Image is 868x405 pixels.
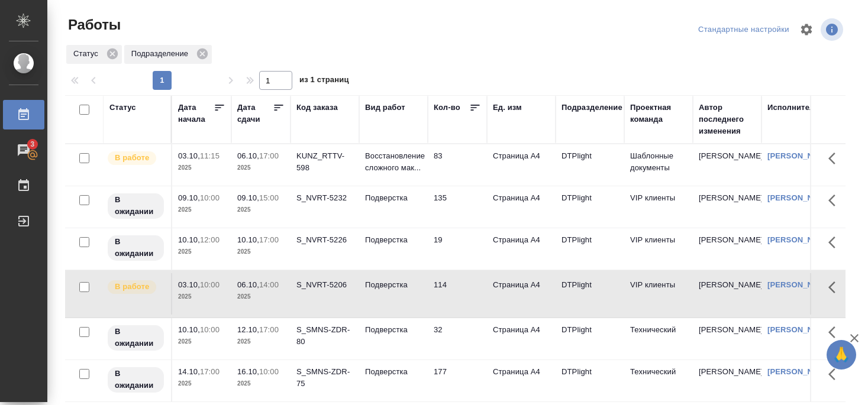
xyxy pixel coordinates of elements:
[296,234,353,246] div: S_NVRT-5226
[237,325,259,334] p: 12.10,
[178,162,225,174] p: 2025
[428,228,487,270] td: 19
[178,280,200,289] p: 03.10,
[66,45,122,64] div: Статус
[259,193,279,202] p: 15:00
[237,102,273,125] div: Дата сдачи
[821,18,846,41] span: Посмотреть информацию
[23,138,41,150] span: 3
[237,378,285,390] p: 2025
[624,318,693,359] td: Технический
[200,367,220,376] p: 17:00
[767,193,833,202] a: [PERSON_NAME]
[200,280,220,289] p: 10:00
[178,151,200,160] p: 03.10,
[693,228,761,270] td: [PERSON_NAME]
[237,151,259,160] p: 06.10,
[178,291,225,303] p: 2025
[767,367,833,376] a: [PERSON_NAME]
[365,102,405,114] div: Вид работ
[73,48,102,60] p: Статус
[296,366,353,390] div: S_SMNS-ZDR-75
[821,186,850,215] button: Здесь прячутся важные кнопки
[178,246,225,258] p: 2025
[487,318,556,359] td: Страница А4
[624,186,693,228] td: VIP клиенты
[296,150,353,174] div: KUNZ_RTTV-598
[767,102,819,114] div: Исполнитель
[767,280,833,289] a: [PERSON_NAME]
[556,360,624,401] td: DTPlight
[237,367,259,376] p: 16.10,
[693,273,761,315] td: [PERSON_NAME]
[821,360,850,388] button: Здесь прячутся важные кнопки
[487,360,556,401] td: Страница А4
[693,318,761,359] td: [PERSON_NAME]
[365,150,422,174] p: Восстановление сложного мак...
[556,186,624,228] td: DTPlight
[428,360,487,401] td: 177
[767,325,833,334] a: [PERSON_NAME]
[624,273,693,315] td: VIP клиенты
[3,135,44,165] a: 3
[767,151,833,160] a: [PERSON_NAME]
[821,144,850,173] button: Здесь прячутся важные кнопки
[259,235,279,244] p: 17:00
[200,151,220,160] p: 11:15
[178,102,214,125] div: Дата начала
[487,228,556,270] td: Страница А4
[624,360,693,401] td: Технический
[556,144,624,186] td: DTPlight
[65,15,121,34] span: Работы
[365,279,422,291] p: Подверстка
[115,152,149,164] p: В работе
[831,342,851,367] span: 🙏
[487,144,556,186] td: Страница А4
[115,368,157,391] p: В ожидании
[624,144,693,186] td: Шаблонные документы
[107,192,165,220] div: Исполнитель назначен, приступать к работе пока рано
[821,273,850,302] button: Здесь прячутся важные кнопки
[115,236,157,260] p: В ожидании
[200,325,220,334] p: 10:00
[131,48,192,60] p: Подразделение
[237,336,285,348] p: 2025
[178,193,200,202] p: 09.10,
[107,234,165,262] div: Исполнитель назначен, приступать к работе пока рано
[630,102,687,125] div: Проектная команда
[107,366,165,394] div: Исполнитель назначен, приступать к работе пока рано
[124,45,212,64] div: Подразделение
[428,318,487,359] td: 32
[107,150,165,166] div: Исполнитель выполняет работу
[237,280,259,289] p: 06.10,
[821,228,850,257] button: Здесь прячутся важные кнопки
[259,367,279,376] p: 10:00
[792,15,821,44] span: Настроить таблицу
[115,281,149,293] p: В работе
[699,102,756,137] div: Автор последнего изменения
[693,360,761,401] td: [PERSON_NAME]
[107,279,165,295] div: Исполнитель выполняет работу
[296,192,353,204] div: S_NVRT-5232
[296,102,338,114] div: Код заказа
[299,73,349,90] span: из 1 страниц
[556,273,624,315] td: DTPlight
[178,235,200,244] p: 10.10,
[237,204,285,216] p: 2025
[178,336,225,348] p: 2025
[693,144,761,186] td: [PERSON_NAME]
[178,367,200,376] p: 14.10,
[296,279,353,291] div: S_NVRT-5206
[428,186,487,228] td: 135
[237,162,285,174] p: 2025
[624,228,693,270] td: VIP клиенты
[107,324,165,352] div: Исполнитель назначен, приступать к работе пока рано
[428,144,487,186] td: 83
[365,366,422,378] p: Подверстка
[259,325,279,334] p: 17:00
[556,318,624,359] td: DTPlight
[109,102,136,114] div: Статус
[428,273,487,315] td: 114
[115,194,157,218] p: В ожидании
[115,326,157,349] p: В ожидании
